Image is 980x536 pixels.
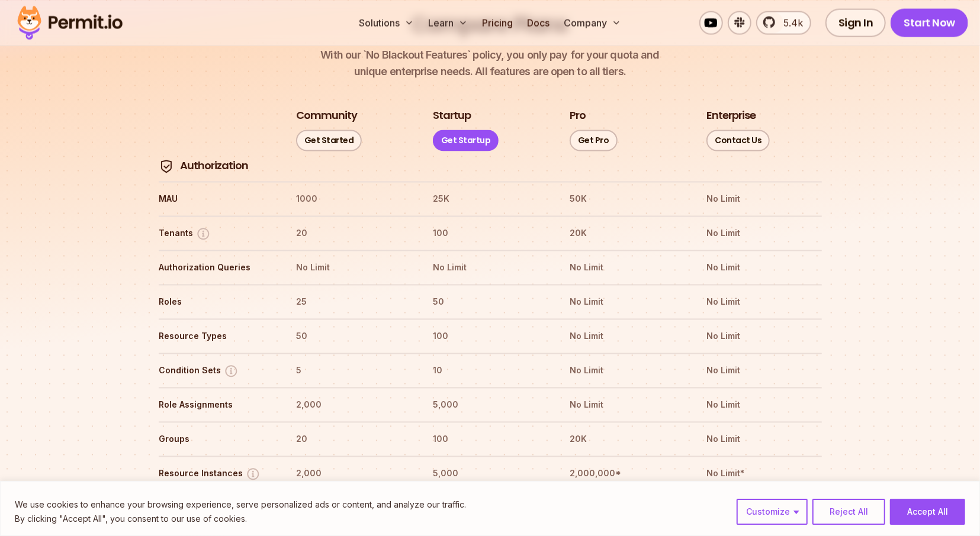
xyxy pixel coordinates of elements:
button: Learn [423,11,473,34]
button: Company [559,11,626,34]
img: Permit logo [12,2,128,43]
a: Pricing [477,11,518,34]
th: MAU [159,189,274,208]
th: 100 [432,224,548,243]
span: With our `No Blackout Features` policy, you only pay for your quota and [320,46,659,63]
img: Authorization [159,159,173,173]
a: Docs [522,11,554,34]
button: Solutions [354,11,419,34]
a: 5.4k [756,11,811,34]
th: Role Assignments [159,395,274,414]
th: No Limit [569,395,685,414]
th: No Limit [569,292,685,311]
th: 20 [295,430,411,448]
a: Start Now [891,8,968,37]
th: Resource Types [159,327,274,346]
th: Roles [159,292,274,311]
th: 50K [569,189,685,208]
h3: Startup [433,108,471,123]
th: 20K [569,430,685,448]
button: Tenants [159,226,211,241]
button: Condition Sets [159,363,239,378]
a: Get Started [296,130,362,151]
th: 20K [569,224,685,243]
a: Get Startup [433,130,499,151]
th: 2,000,000* [569,464,685,483]
th: 100 [432,430,548,448]
h3: Enterprise [706,108,756,123]
a: Sign In [825,8,886,37]
h3: Pro [570,108,586,123]
th: 5,000 [432,464,548,483]
th: 50 [432,292,548,311]
th: No Limit [706,395,821,414]
th: No Limit [706,327,821,346]
th: No Limit [706,224,821,243]
span: 5.4k [776,15,803,30]
a: Get Pro [570,130,618,151]
p: By clicking "Accept All", you consent to our use of cookies. [15,512,466,526]
th: No Limit [706,361,821,380]
th: No Limit* [706,464,821,483]
th: No Limit [706,189,821,208]
button: Accept All [890,499,965,525]
h4: Authorization [181,159,249,173]
th: 5 [295,361,411,380]
th: No Limit [706,430,821,448]
th: No Limit [295,258,411,277]
th: 20 [295,224,411,243]
button: Reject All [812,499,885,525]
th: 5,000 [432,395,548,414]
th: No Limit [569,327,685,346]
th: 50 [295,327,411,346]
h3: Community [296,108,357,123]
a: Contact Us [706,130,770,151]
p: unique enterprise needs. All features are open to all tiers. [320,46,659,79]
button: Resource Instances [159,466,261,481]
th: 100 [432,327,548,346]
th: No Limit [706,258,821,277]
th: No Limit [432,258,548,277]
th: No Limit [569,361,685,380]
th: No Limit [706,292,821,311]
th: 10 [432,361,548,380]
th: No Limit [569,258,685,277]
th: Authorization Queries [159,258,274,277]
button: Customize [737,499,808,525]
th: 25K [432,189,548,208]
th: 2,000 [295,395,411,414]
th: Groups [159,430,274,448]
p: We use cookies to enhance your browsing experience, serve personalized ads or content, and analyz... [15,498,466,512]
th: 25 [295,292,411,311]
th: 1000 [295,189,411,208]
th: 2,000 [295,464,411,483]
